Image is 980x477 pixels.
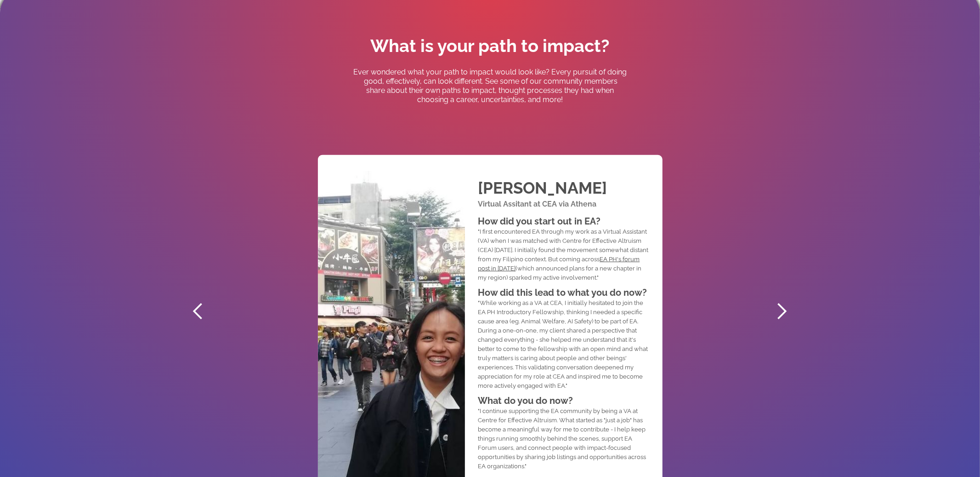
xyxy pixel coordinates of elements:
p: "I first encountered EA through my work as a Virtual Assistant (VA) when I was matched with Centr... [478,227,648,282]
p: "While working as a VA at CEA, I initially hesitated to join the EA PH Introductory Fellowship, t... [478,299,648,391]
p: "I continue supporting the EA community by being a VA at Centre for Effective Altruism. What star... [478,407,648,471]
h1: How did this lead to what you do now? [478,287,648,299]
h1: What do you do now? [478,395,648,407]
h1: What is your path to impact? [371,36,610,56]
h1: Virtual Assitant at CEA via Athena [478,197,648,211]
div: Ever wondered what your path to impact would look like? Every pursuit of doing good, effectively,... [352,68,628,104]
a: EA PH's forum post in [DATE] [478,256,640,272]
h2: [PERSON_NAME] [478,179,648,197]
h1: How did you start out in EA? [478,216,648,227]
